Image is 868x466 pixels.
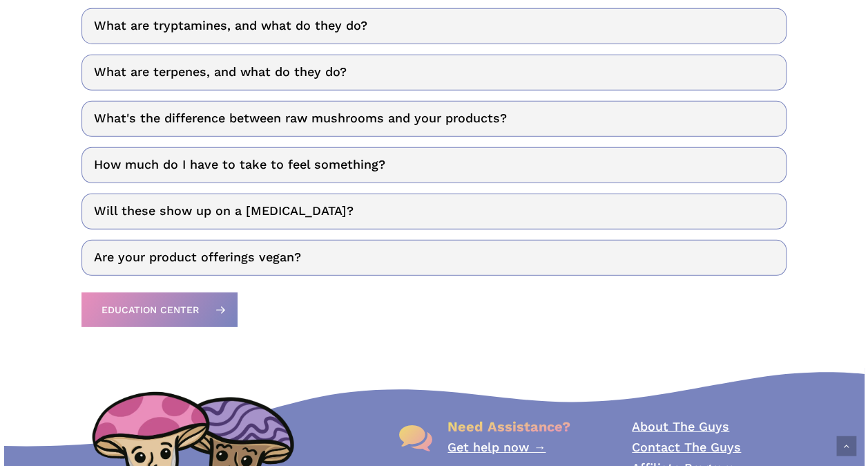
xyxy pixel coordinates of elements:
[632,440,741,454] a: Contact The Guys
[836,436,856,456] a: Back to top
[447,440,546,454] a: Get help now →
[81,194,786,230] a: Will these show up on a [MEDICAL_DATA]?
[81,8,786,44] a: What are tryptamines, and what do they do?
[81,101,786,137] a: What's the difference between raw mushrooms and your products?
[447,418,570,435] span: Need Assistance?
[81,147,786,183] a: How much do I have to take to feel something?
[101,303,198,317] span: Education Center
[81,292,238,327] a: Education Center
[81,240,786,276] a: Are your product offerings vegan?
[81,55,786,91] a: What are terpenes, and what do they do?
[632,419,729,434] a: About The Guys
